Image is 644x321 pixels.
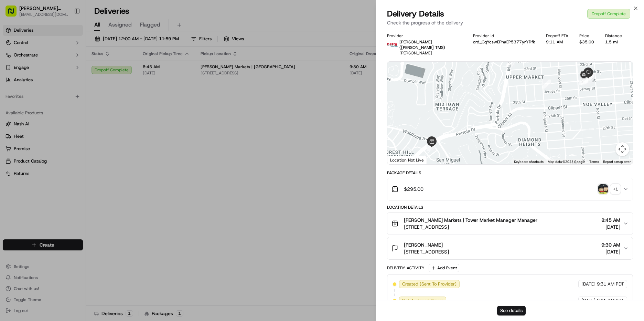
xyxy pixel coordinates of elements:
[387,237,633,259] button: [PERSON_NAME][STREET_ADDRESS]9:30 AM[DATE]
[31,66,113,73] div: Start new chat
[589,160,599,164] a: Terms (opens in new tab)
[497,306,526,315] button: See details
[611,184,620,194] div: + 1
[68,171,83,176] span: Pylon
[58,155,64,160] div: 💻
[585,74,594,83] div: 6
[7,100,18,111] img: Angelique Valdez
[14,66,27,78] img: 1738778727109-b901c2ba-d612-49f7-a14d-d897ce62d23f
[7,90,46,95] div: Past conversations
[387,178,633,200] button: $295.00photo_proof_of_pickup image+1
[581,281,595,287] span: [DATE]
[7,155,12,160] div: 📗
[18,44,124,52] input: Got a question? Start typing here...
[404,217,537,224] span: [PERSON_NAME] Markets | Tower Market Manager Manager
[506,59,515,68] div: 2
[601,241,620,248] span: 9:30 AM
[546,39,568,45] div: 9:11 AM
[57,125,60,131] span: •
[21,125,56,131] span: [PERSON_NAME]
[514,159,544,164] button: Keyboard shortcuts
[542,80,551,89] div: 3
[473,33,535,39] div: Provider Id
[387,33,462,39] div: Provider
[387,8,444,19] span: Delivery Details
[601,217,620,224] span: 8:45 AM
[597,281,624,287] span: 9:31 AM PDT
[601,224,620,230] span: [DATE]
[579,33,594,39] div: Price
[387,205,633,210] div: Location Details
[49,170,83,176] a: Powered byPylon
[603,160,631,164] a: Report a map error
[387,170,633,176] div: Package Details
[389,155,412,164] img: Google
[402,298,443,304] span: Not Assigned Driver
[598,184,608,194] img: photo_proof_of_pickup image
[117,68,125,76] button: Start new chat
[546,33,568,39] div: Dropoff ETA
[579,39,594,45] div: $35.00
[387,39,398,50] img: betty.jpg
[404,248,449,255] span: [STREET_ADDRESS]
[387,19,633,26] p: Check the progress of the delivery
[399,50,432,56] span: [PERSON_NAME]
[429,264,459,272] button: Add Event
[404,224,537,230] span: [STREET_ADDRESS]
[14,154,53,161] span: Knowledge Base
[402,281,457,287] span: Created (Sent To Provider)
[61,125,75,131] span: [DATE]
[615,142,629,156] button: Map camera controls
[601,248,620,255] span: [DATE]
[387,213,633,235] button: [PERSON_NAME] Markets | Tower Market Manager Manager[STREET_ADDRESS]8:45 AM[DATE]
[57,107,60,112] span: •
[107,88,125,96] button: See all
[605,39,622,45] div: 1.5 mi
[4,151,55,164] a: 📗Knowledge Base
[387,156,427,164] div: Location Not Live
[61,107,75,112] span: [DATE]
[387,265,425,271] div: Delivery Activity
[55,151,113,164] a: 💻API Documentation
[65,154,110,161] span: API Documentation
[583,75,592,84] div: 7
[605,33,622,39] div: Distance
[7,66,19,78] img: 1736555255976-a54dd68f-1ca7-489b-9aae-adbdc363a1c4
[597,298,624,304] span: 9:31 AM PDT
[548,160,585,164] span: Map data ©2025 Google
[581,298,595,304] span: [DATE]
[7,119,18,130] img: Mary LaPlaca
[598,184,620,194] button: photo_proof_of_pickup image+1
[31,73,95,78] div: We're available if you need us!
[7,28,125,39] p: Welcome 👋
[14,107,19,113] img: 1736555255976-a54dd68f-1ca7-489b-9aae-adbdc363a1c4
[7,7,21,21] img: Nash
[579,76,588,85] div: 5
[404,241,443,248] span: [PERSON_NAME]
[404,186,423,193] span: $295.00
[399,39,462,50] p: [PERSON_NAME] ([PERSON_NAME] TMS)
[389,155,412,164] a: Open this area in Google Maps (opens a new window)
[21,107,56,112] span: [PERSON_NAME]
[473,39,535,45] button: ord_CqYcswEPhaEP5377yrYRfk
